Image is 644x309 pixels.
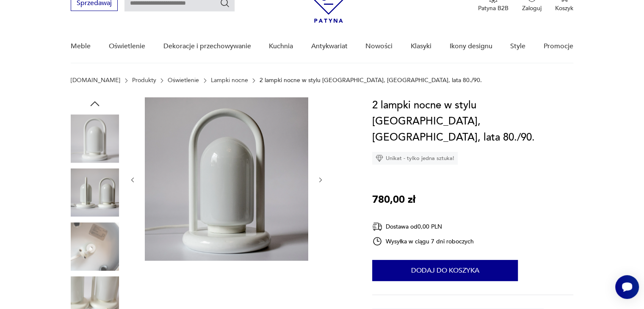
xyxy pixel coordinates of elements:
img: Zdjęcie produktu 2 lampki nocne w stylu Memphis, Belgia, lata 80./90. [71,222,119,270]
img: Zdjęcie produktu 2 lampki nocne w stylu Memphis, Belgia, lata 80./90. [71,114,119,163]
p: 2 lampki nocne w stylu [GEOGRAPHIC_DATA], [GEOGRAPHIC_DATA], lata 80./90. [260,77,482,84]
a: Meble [71,30,91,63]
div: Wysyłka w ciągu 7 dni roboczych [372,236,474,246]
a: Nowości [365,30,392,63]
a: Dekoracje i przechowywanie [163,30,251,63]
div: Unikat - tylko jedna sztuka! [372,152,458,165]
p: 780,00 zł [372,192,415,208]
a: Oświetlenie [168,77,199,84]
a: Oświetlenie [109,30,145,63]
iframe: Smartsupp widget button [615,275,639,299]
a: Style [510,30,525,63]
p: Patyna B2B [478,4,509,12]
p: Zaloguj [522,4,542,12]
button: Dodaj do koszyka [372,260,518,281]
div: Dostawa od 0,00 PLN [372,221,474,232]
a: [DOMAIN_NAME] [71,77,120,84]
a: Produkty [132,77,156,84]
a: Kuchnia [269,30,293,63]
p: Koszyk [555,4,573,12]
a: Ikony designu [449,30,492,63]
a: Sprzedawaj [71,1,118,7]
h1: 2 lampki nocne w stylu [GEOGRAPHIC_DATA], [GEOGRAPHIC_DATA], lata 80./90. [372,97,573,146]
a: Antykwariat [311,30,348,63]
img: Zdjęcie produktu 2 lampki nocne w stylu Memphis, Belgia, lata 80./90. [71,168,119,217]
img: Ikona dostawy [372,221,382,232]
img: Zdjęcie produktu 2 lampki nocne w stylu Memphis, Belgia, lata 80./90. [145,97,308,261]
a: Klasyki [411,30,431,63]
img: Ikona diamentu [376,154,383,162]
a: Promocje [544,30,573,63]
a: Lampki nocne [211,77,248,84]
